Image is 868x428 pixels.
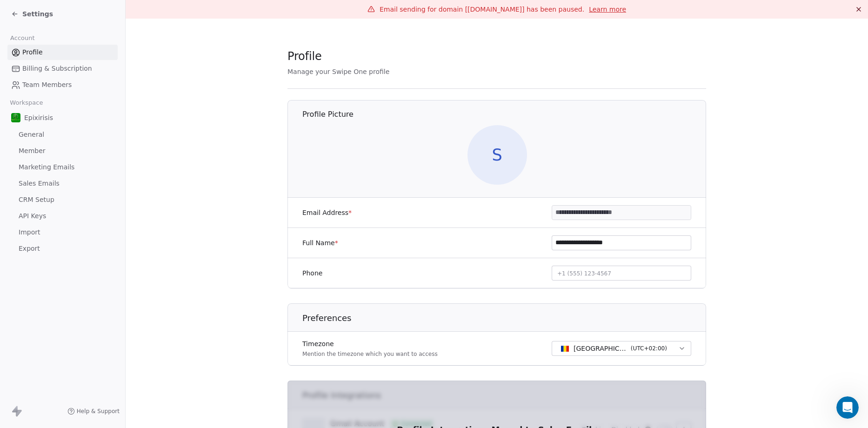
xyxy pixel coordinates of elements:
[589,5,626,14] a: Learn more
[7,127,118,142] a: General
[11,9,53,19] a: Settings
[7,125,179,213] div: Fin says…
[81,218,171,227] div: How can i fix and continue?
[33,234,179,263] div: ok, i duplicate, fixed and resend. thank you
[15,149,89,166] b: [EMAIL_ADDRESS][DOMAIN_NAME]
[7,212,179,234] div: Panayiotis says…
[7,234,179,264] div: Panayiotis says…
[15,172,145,190] div: Our usual reply time 🕒
[41,67,171,112] div: i made a mistake, forgot to change the subject, and kept the default subject of the template! Sav...
[7,45,118,60] a: Profile
[7,225,118,240] a: Import
[24,113,53,122] span: Epixirisis
[44,305,52,312] button: Gif picker
[302,339,438,348] label: Timezone
[148,40,179,60] div: hello
[29,305,37,312] button: Emoji picker
[160,301,174,316] button: Send a message…
[287,68,389,75] span: Manage your Swipe One profile
[7,125,153,196] div: You’ll get replies here and in your email:✉️[EMAIL_ADDRESS][DOMAIN_NAME]Our usual reply time🕒1 da...
[836,396,859,419] iframe: Intercom live chat
[7,61,179,125] div: Panayiotis says…
[380,6,584,13] span: Email sending for domain [[DOMAIN_NAME]] has been paused.
[71,264,179,321] div: oops, againCreated on [DATE] 10:39 AMTo: New Lead + 4 moreDomain Paused​
[7,264,179,332] div: Panayiotis says…
[552,341,691,356] button: [GEOGRAPHIC_DATA] - EET(UTC+02:00)
[574,344,627,353] span: [GEOGRAPHIC_DATA] - EET
[19,179,60,188] span: Sales Emails
[552,266,691,281] button: +1 (555) 123-4567
[41,239,171,257] div: ok, i duplicate, fixed and resend. thank you
[302,238,338,247] label: Full Name
[19,146,46,156] span: Member
[163,4,180,20] div: Close
[15,197,79,203] div: Fin • AI Agent • 1h ago
[7,77,118,93] a: Team Members
[7,160,118,175] a: Marketing Emails
[6,31,39,45] span: Account
[146,4,163,21] button: Home
[7,192,118,207] a: CRM Setup
[19,244,40,254] span: Export
[467,125,527,185] span: S
[557,270,611,277] span: +1 (555) 123-4567
[15,131,145,167] div: You’ll get replies here and in your email: ✉️
[8,285,178,301] textarea: Message…
[302,109,707,120] h1: Profile Picture
[19,162,74,172] span: Marketing Emails
[11,113,20,122] img: 439216937_921727863089572_7037892552807592703_n%20(1).jpg
[7,40,179,61] div: Panayiotis says…
[22,80,72,90] span: Team Members
[7,208,118,224] a: API Keys
[302,313,707,324] h1: Preferences
[6,4,24,21] button: go back
[22,47,43,57] span: Profile
[22,9,53,19] span: Settings
[45,12,116,21] p: The team can also help
[7,176,118,191] a: Sales Emails
[19,211,46,221] span: API Keys
[302,208,352,217] label: Email Address
[287,49,322,63] span: Profile
[7,61,118,76] a: Billing & Subscription
[23,181,43,189] b: 1 day
[78,269,171,315] div: oops, again Created on [DATE] 10:39 AM To: New Lead + 4 more Domain Paused ​
[19,227,40,237] span: Import
[6,96,47,110] span: Workspace
[27,5,41,20] img: Profile image for Fin
[67,408,120,415] a: Help & Support
[77,408,120,415] span: Help & Support
[22,64,92,74] span: Billing & Subscription
[59,305,67,312] button: Start recording
[45,5,56,12] h1: Fin
[155,45,171,54] div: hello
[19,195,54,205] span: CRM Setup
[19,130,44,140] span: General
[631,344,667,353] span: ( UTC+02:00 )
[73,212,179,233] div: How can i fix and continue?
[7,241,118,256] a: Export
[302,350,438,358] p: Mention the timezone which you want to access
[33,61,179,118] div: i made a mistake, forgot to change the subject, and kept the default subject of the template! Sav...
[14,305,22,312] button: Upload attachment
[302,268,322,278] label: Phone
[7,143,118,159] a: Member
